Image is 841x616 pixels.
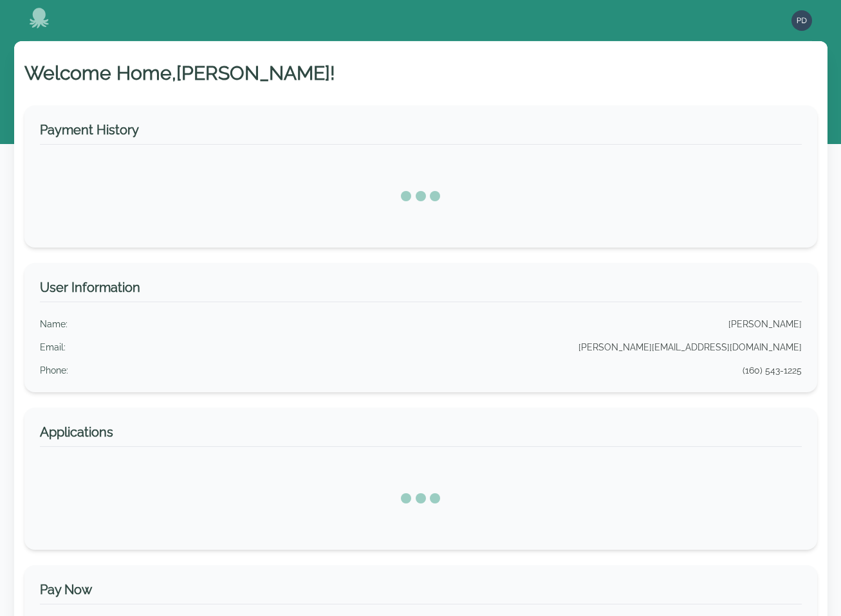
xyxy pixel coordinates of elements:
div: Name : [40,318,68,331]
h1: Welcome Home, [PERSON_NAME] ! [24,62,817,85]
div: Phone : [40,364,68,377]
h3: Applications [40,423,802,447]
h3: Payment History [40,121,802,145]
h3: User Information [40,278,802,302]
div: Email : [40,341,66,354]
div: [PERSON_NAME] [728,318,802,331]
h3: Pay Now [40,581,802,604]
div: (160) 543-1225 [743,364,802,377]
div: [PERSON_NAME][EMAIL_ADDRESS][DOMAIN_NAME] [578,341,802,354]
